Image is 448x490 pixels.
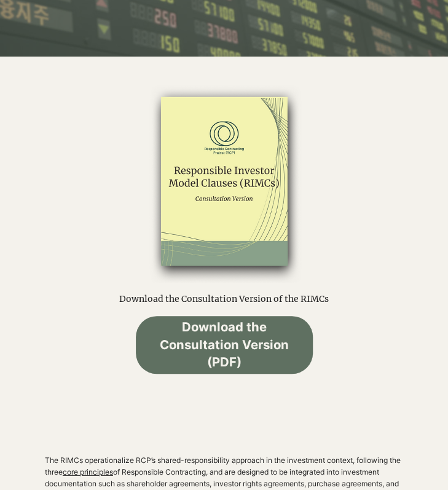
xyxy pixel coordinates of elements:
span: Download the Consultation Version (PDF) [141,318,307,371]
p: Download the Consultation Version of the RIMCs [114,293,335,306]
a: core principles [63,467,113,476]
img: RIMCS_edited.png [114,82,335,283]
a: Download the Consultation Version (PDF) [136,316,313,374]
